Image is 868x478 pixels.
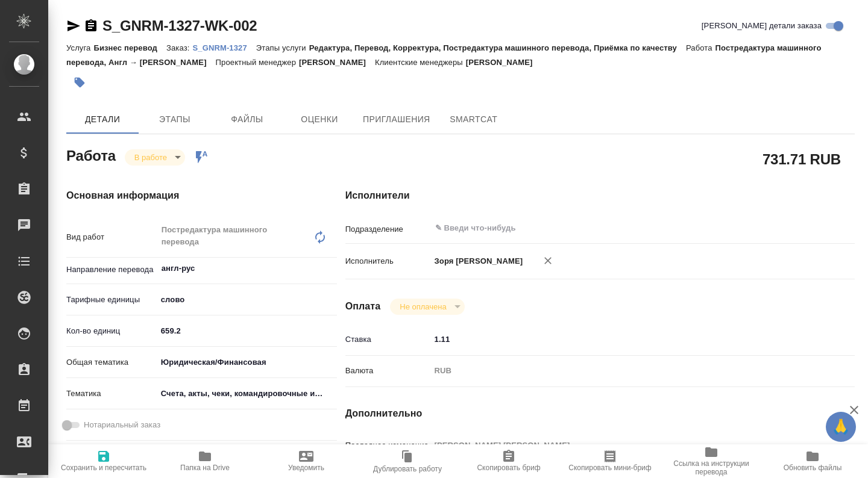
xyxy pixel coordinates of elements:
[66,43,93,52] p: Услуга
[192,42,256,52] a: S_GNRM-1327
[84,19,98,33] button: Скопировать ссылку
[216,58,299,67] p: Проектный менеджер
[102,17,257,34] a: S_GNRM-1327-WK-002
[430,361,813,381] div: RUB
[434,221,769,235] input: ✎ Введи что-нибудь
[66,325,157,337] p: Кол-во единиц
[345,439,430,452] p: Последнее изменение
[93,43,166,52] p: Бизнес перевод
[345,255,430,267] p: Исполнитель
[345,188,855,203] h4: Исполнители
[345,365,430,377] p: Валюта
[390,299,464,315] div: В работе
[668,459,755,476] span: Ссылка на инструкции перевода
[445,112,503,127] span: SmartCat
[762,444,863,478] button: Обновить файлы
[154,444,256,478] button: Папка на Drive
[784,464,842,472] span: Обновить файлы
[373,465,442,473] span: Дублировать работу
[66,144,116,166] h2: Работа
[535,247,561,274] button: Удалить исполнителя
[157,383,338,404] div: Счета, акты, чеки, командировочные и таможенные документы
[458,444,559,478] button: Скопировать бриф
[477,464,540,472] span: Скопировать бриф
[125,149,185,166] div: В работе
[66,231,157,243] p: Вид работ
[363,112,430,127] span: Приглашения
[256,444,357,478] button: Уведомить
[66,69,93,96] button: Добавить тэг
[559,444,661,478] button: Скопировать мини-бриф
[74,112,131,127] span: Детали
[661,444,762,478] button: Ссылка на инструкции перевода
[166,43,192,52] p: Заказ:
[430,436,813,454] input: Пустое поле
[180,464,230,472] span: Папка на Drive
[299,58,375,67] p: [PERSON_NAME]
[84,419,160,431] span: Нотариальный заказ
[568,464,651,472] span: Скопировать мини-бриф
[309,43,686,52] p: Редактура, Перевод, Корректура, Постредактура машинного перевода, Приёмка по качеству
[345,334,430,346] p: Ставка
[53,444,154,478] button: Сохранить и пересчитать
[702,20,822,32] span: [PERSON_NAME] детали заказа
[763,149,841,169] h2: 731.71 RUB
[218,112,276,127] span: Файлы
[686,43,715,52] p: Работа
[66,356,157,368] p: Общая тематика
[826,412,856,442] button: 🙏
[806,227,808,229] button: Open
[157,322,338,340] input: ✎ Введи что-нибудь
[131,152,171,163] button: В работе
[466,58,542,67] p: [PERSON_NAME]
[291,112,348,127] span: Оценки
[66,388,157,400] p: Тематика
[256,43,309,52] p: Этапы услуги
[345,299,381,314] h4: Оплата
[157,352,338,373] div: Юридическая/Финансовая
[831,414,851,439] span: 🙏
[430,331,813,348] input: ✎ Введи что-нибудь
[357,444,458,478] button: Дублировать работу
[66,294,157,306] p: Тарифные единицы
[375,58,466,67] p: Клиентские менеджеры
[192,43,256,52] p: S_GNRM-1327
[345,406,855,421] h4: Дополнительно
[66,188,297,203] h4: Основная информация
[396,302,450,312] button: Не оплачена
[430,255,523,267] p: Зоря [PERSON_NAME]
[288,464,324,472] span: Уведомить
[330,267,333,270] button: Open
[61,464,146,472] span: Сохранить и пересчитать
[157,290,338,310] div: слово
[66,264,157,276] p: Направление перевода
[146,112,204,127] span: Этапы
[66,19,81,33] button: Скопировать ссылку для ЯМессенджера
[345,223,430,235] p: Подразделение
